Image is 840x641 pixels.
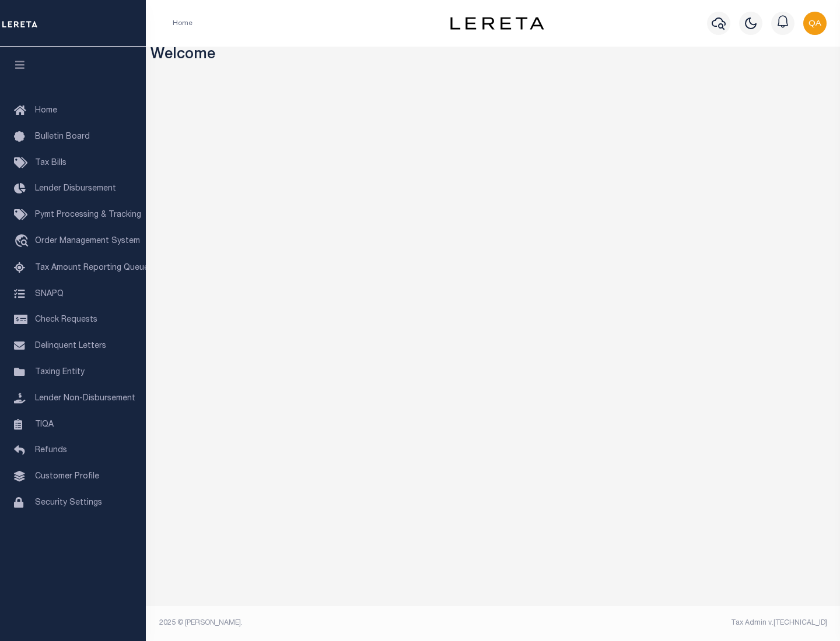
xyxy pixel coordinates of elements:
h3: Welcome [150,47,836,65]
span: Check Requests [35,316,97,324]
li: Home [173,18,192,29]
span: Refunds [35,446,67,455]
span: Bulletin Board [35,133,90,141]
span: Delinquent Letters [35,342,106,350]
span: Order Management System [35,237,140,245]
span: Lender Disbursement [35,185,116,193]
span: Customer Profile [35,473,99,481]
span: Tax Amount Reporting Queue [35,264,149,272]
span: SNAPQ [35,290,64,298]
span: TIQA [35,420,54,428]
span: Lender Non-Disbursement [35,395,135,403]
span: Home [35,107,57,115]
span: Security Settings [35,499,102,507]
img: svg+xml;base64,PHN2ZyB4bWxucz0iaHR0cDovL3d3dy53My5vcmcvMjAwMC9zdmciIHBvaW50ZXItZXZlbnRzPSJub25lIi... [803,12,827,35]
div: 2025 © [PERSON_NAME]. [150,618,494,628]
span: Tax Bills [35,159,66,167]
i: travel_explore [14,234,33,249]
span: Pymt Processing & Tracking [35,211,141,219]
span: Taxing Entity [35,368,85,376]
div: Tax Admin v.[TECHNICAL_ID] [502,618,827,628]
img: logo-dark.svg [450,17,544,30]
